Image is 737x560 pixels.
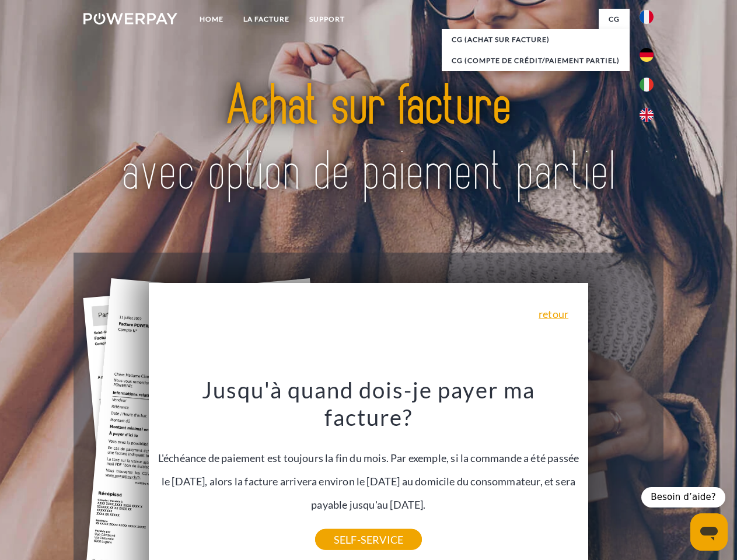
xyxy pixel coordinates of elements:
[640,108,654,122] img: en
[640,78,654,92] img: it
[83,13,177,24] img: logo-powerpay-white.svg
[156,376,582,432] h3: Jusqu'à quand dois-je payer ma facture?
[190,9,233,30] a: Home
[640,48,654,62] img: de
[156,376,582,540] div: L'échéance de paiement est toujours la fin du mois. Par exemple, si la commande a été passée le [...
[599,9,630,30] a: CG
[299,9,355,30] a: Support
[315,529,422,550] a: SELF-SERVICE
[442,50,630,71] a: CG (Compte de crédit/paiement partiel)
[539,309,568,319] a: retour
[442,29,630,50] a: CG (achat sur facture)
[690,513,728,551] iframe: Bouton de lancement de la fenêtre de messagerie, conversation en cours
[641,487,725,508] div: Besoin d’aide?
[111,56,626,223] img: title-powerpay_fr.svg
[233,9,299,30] a: LA FACTURE
[640,10,654,24] img: fr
